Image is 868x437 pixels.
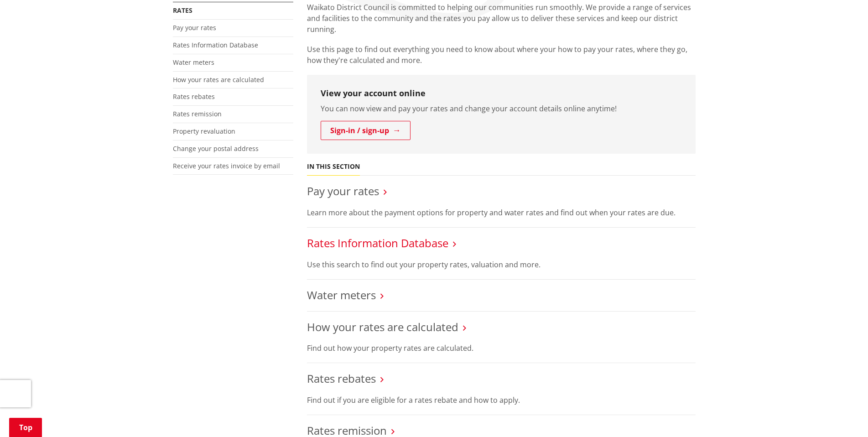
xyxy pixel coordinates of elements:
p: Use this search to find out your property rates, valuation and more. [307,259,696,270]
a: How your rates are calculated [173,75,264,84]
p: Find out how your property rates are calculated. [307,343,696,354]
a: Rates Information Database [173,41,258,49]
a: Rates rebates [173,92,215,101]
p: You can now view and pay your rates and change your account details online anytime! [321,103,682,114]
a: Pay your rates [173,23,216,32]
a: Water meters [173,58,214,67]
iframe: Messenger Launcher [826,399,859,432]
a: Pay your rates [307,183,379,198]
a: Top [9,418,42,437]
a: How your rates are calculated [307,319,458,334]
p: Waikato District Council is committed to helping our communities run smoothly. We provide a range... [307,2,696,35]
p: Use this page to find out everything you need to know about where your how to pay your rates, whe... [307,44,696,66]
a: Rates remission [173,109,222,118]
a: Rates [173,6,192,15]
a: Rates rebates [307,371,376,386]
h3: View your account online [321,88,682,99]
p: Learn more about the payment options for property and water rates and find out when your rates ar... [307,207,696,218]
a: Property revaluation [173,127,235,135]
a: Receive your rates invoice by email [173,161,280,170]
a: Change your postal address [173,144,259,153]
p: Find out if you are eligible for a rates rebate and how to apply. [307,395,696,406]
a: Rates Information Database [307,235,448,250]
a: Water meters [307,287,376,302]
h5: In this section [307,163,360,171]
a: Sign-in / sign-up [321,121,411,140]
